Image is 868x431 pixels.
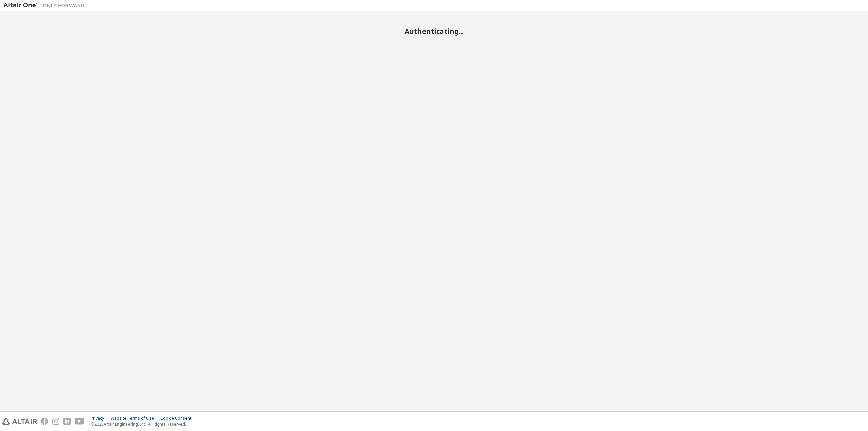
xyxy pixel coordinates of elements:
img: facebook.svg [41,418,48,425]
img: linkedin.svg [63,418,71,425]
div: Website Terms of Use [111,416,160,421]
p: © 2025 Altair Engineering, Inc. All Rights Reserved. [91,421,195,427]
img: instagram.svg [52,418,59,425]
div: Privacy [91,416,111,421]
img: altair_logo.svg [2,418,37,425]
img: youtube.svg [75,418,84,425]
img: Altair One [3,2,88,9]
div: Cookie Consent [160,416,195,421]
h2: Authenticating... [3,27,865,36]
